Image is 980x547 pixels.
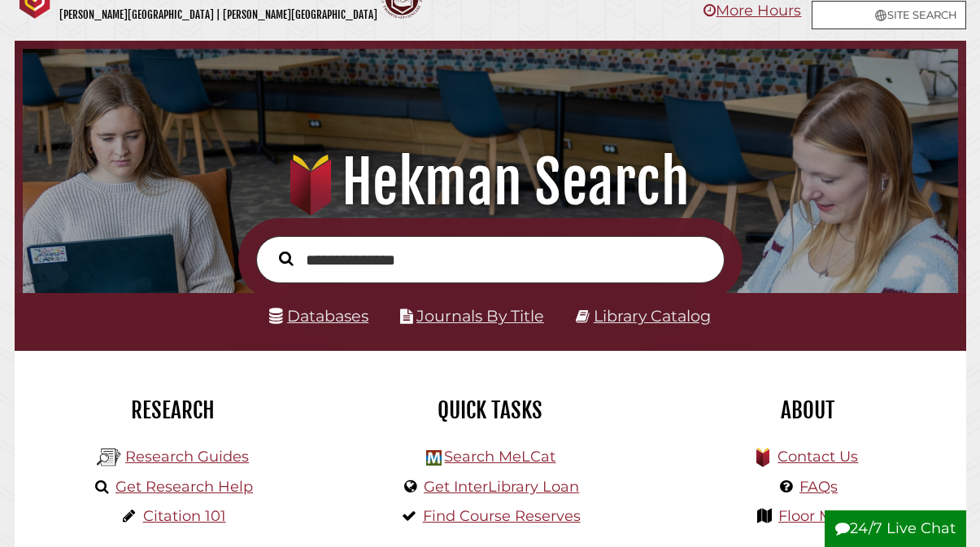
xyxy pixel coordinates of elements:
[594,306,711,326] a: Library Catalog
[799,478,838,496] a: FAQs
[423,507,581,525] a: Find Course Reserves
[59,6,377,24] p: [PERSON_NAME][GEOGRAPHIC_DATA] | [PERSON_NAME][GEOGRAPHIC_DATA]
[344,396,637,424] h2: Quick Tasks
[143,507,226,525] a: Citation 101
[812,1,966,29] a: Site Search
[426,450,442,466] img: Hekman Library Logo
[777,448,858,466] a: Contact Us
[424,478,579,496] a: Get InterLibrary Loan
[778,507,859,525] a: Floor Maps
[279,251,294,266] i: Search
[444,448,555,466] a: Search MeLCat
[703,2,801,20] a: More Hours
[661,396,954,424] h2: About
[97,445,121,470] img: Hekman Library Logo
[27,396,320,424] h2: Research
[125,448,249,466] a: Research Guides
[37,147,943,218] h1: Hekman Search
[271,247,302,270] button: Search
[416,306,544,326] a: Journals By Title
[115,478,253,496] a: Get Research Help
[269,306,368,326] a: Databases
